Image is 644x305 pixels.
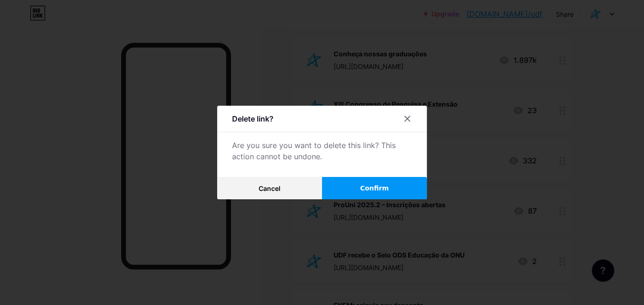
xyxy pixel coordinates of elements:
[232,140,412,162] div: Are you sure you want to delete this link? This action cannot be undone.
[322,177,427,199] button: Confirm
[217,177,322,199] button: Cancel
[259,184,281,192] span: Cancel
[232,113,274,124] div: Delete link?
[360,183,389,193] span: Confirm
